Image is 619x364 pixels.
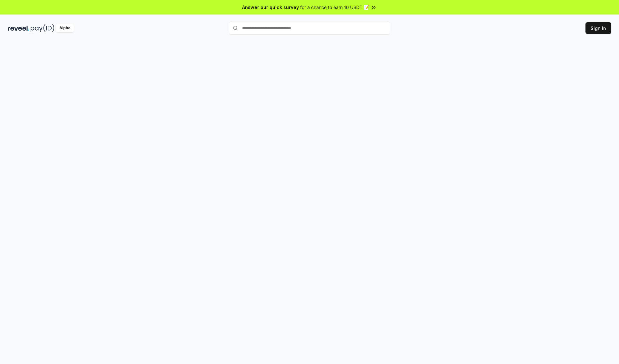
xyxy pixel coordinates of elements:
button: Sign In [585,22,611,34]
div: Alpha [56,24,74,32]
img: reveel_dark [8,24,29,32]
img: pay_id [31,24,54,32]
span: Answer our quick survey [242,4,299,11]
span: for a chance to earn 10 USDT 📝 [300,4,369,11]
